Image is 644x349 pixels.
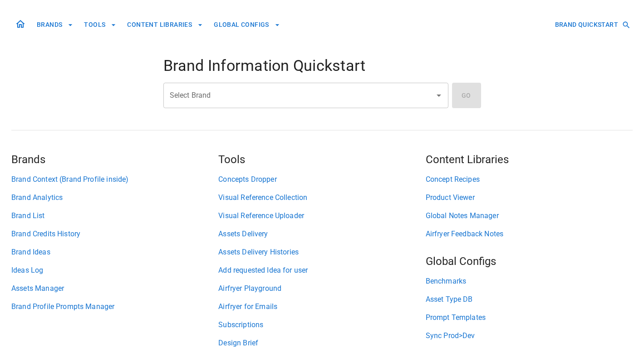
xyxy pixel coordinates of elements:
[11,247,218,258] a: Brand Ideas
[11,152,218,167] h5: Brands
[33,16,77,33] button: BRANDS
[80,16,120,33] button: TOOLS
[218,192,425,203] a: Visual Reference Collection
[218,319,425,330] a: Subscriptions
[426,330,633,341] a: Sync Prod>Dev
[218,229,425,239] a: Assets Delivery
[11,301,218,312] a: Brand Profile Prompts Manager
[11,192,218,203] a: Brand Analytics
[426,174,633,185] a: Concept Recipes
[210,16,284,33] button: GLOBAL CONFIGS
[433,89,445,102] button: Open
[218,247,425,258] a: Assets Delivery Histories
[123,16,206,33] button: CONTENT LIBRARIES
[218,174,425,185] a: Concepts Dropper
[11,174,218,185] a: Brand Context (Brand Profile inside)
[11,265,218,276] a: Ideas Log
[218,301,425,312] a: Airfryer for Emails
[218,338,425,349] a: Design Brief
[426,312,633,323] a: Prompt Templates
[218,210,425,221] a: Visual Reference Uploader
[11,210,218,221] a: Brand List
[426,254,633,269] h5: Global Configs
[426,152,633,167] h5: Content Libraries
[426,229,633,239] a: Airfryer Feedback Notes
[11,229,218,239] a: Brand Credits History
[218,152,425,167] h5: Tools
[218,265,425,276] a: Add requested Idea for user
[426,210,633,221] a: Global Notes Manager
[426,276,633,287] a: Benchmarks
[551,16,633,33] button: BRAND QUICKSTART
[163,56,481,75] h4: Brand Information Quickstart
[426,192,633,203] a: Product Viewer
[11,283,218,294] a: Assets Manager
[218,283,425,294] a: Airfryer Playground
[426,294,633,305] a: Asset Type DB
